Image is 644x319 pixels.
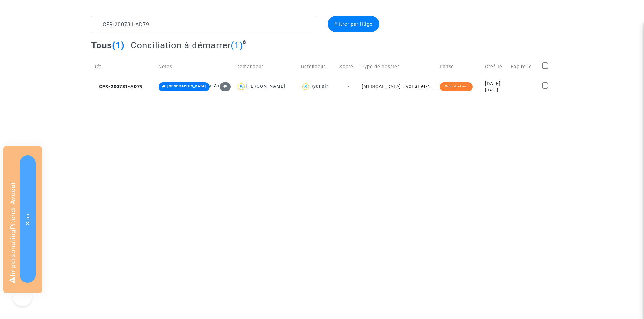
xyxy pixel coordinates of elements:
[440,82,473,91] div: Conciliation
[91,40,112,51] span: Tous
[509,55,540,78] td: Expire le
[217,83,231,89] span: +
[359,78,437,95] td: [MEDICAL_DATA] : Vol aller-retour annulé
[167,84,206,88] span: [GEOGRAPHIC_DATA]
[156,55,234,78] td: Notes
[359,55,437,78] td: Type de dossier
[236,82,246,91] img: icon-user.svg
[337,55,359,78] td: Score
[301,82,310,91] img: icon-user.svg
[93,84,143,89] span: CFR-200731-AD79
[131,40,231,51] span: Conciliation à démarrer
[483,55,509,78] td: Créé le
[91,55,157,78] td: Réf.
[299,55,337,78] td: Defendeur
[485,80,507,87] div: [DATE]
[13,287,32,306] iframe: Help Scout Beacon - Open
[334,21,373,27] span: Filtrer par litige
[210,83,217,89] span: + 3
[310,84,328,89] div: Ryanair
[112,40,125,51] span: (1)
[234,55,299,78] td: Demandeur
[246,84,285,89] div: [PERSON_NAME]
[485,87,507,93] div: [DATE]
[348,84,349,89] span: -
[231,40,243,51] span: (1)
[437,55,483,78] td: Phase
